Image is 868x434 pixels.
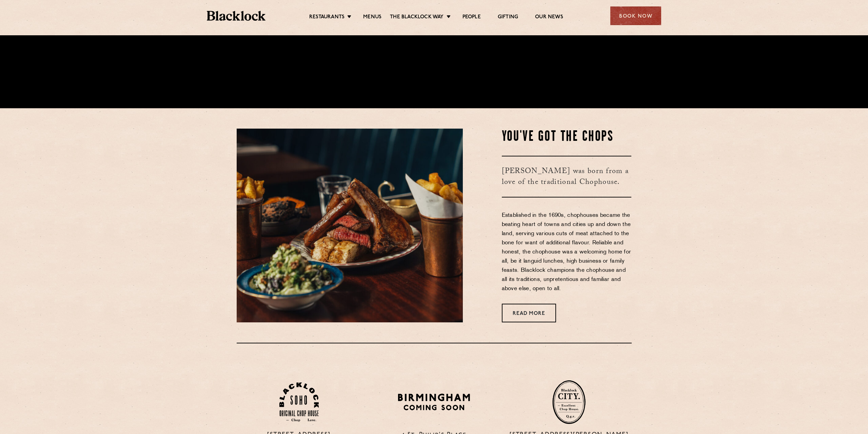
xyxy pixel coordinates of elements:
div: Book Now [610,6,661,25]
a: People [462,14,481,21]
img: City-stamp-default.svg [552,380,586,424]
h3: [PERSON_NAME] was born from a love of the traditional Chophouse. [502,156,632,197]
img: BIRMINGHAM-P22_-e1747915156957.png [397,391,472,413]
img: BL_Textured_Logo-footer-cropped.svg [207,11,265,21]
h2: You've Got The Chops [502,129,632,146]
a: Read More [502,304,556,322]
a: Restaurants [309,14,344,21]
a: Gifting [498,14,518,21]
a: Our News [535,14,563,21]
p: Established in the 1690s, chophouses became the beating heart of towns and cities up and down the... [502,211,632,294]
a: The Blacklock Way [390,14,443,21]
a: Menus [363,14,381,21]
img: Soho-stamp-default.svg [279,382,319,422]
